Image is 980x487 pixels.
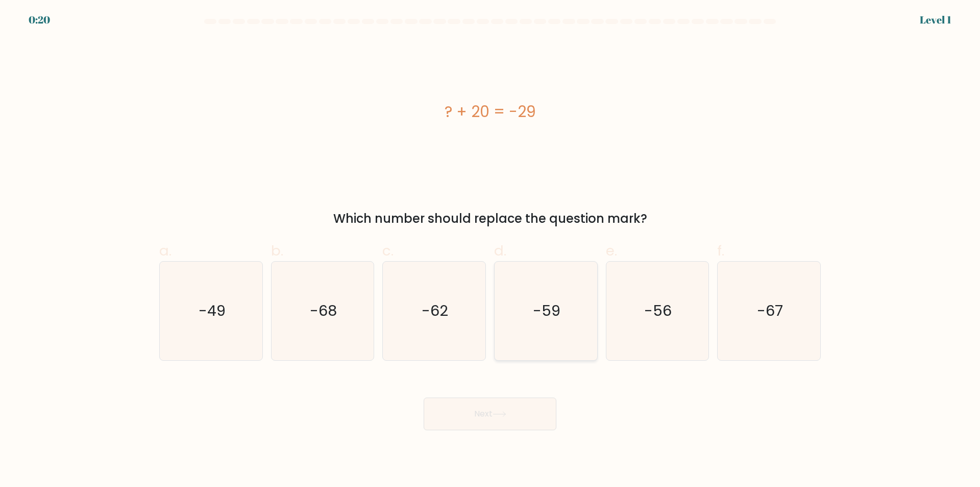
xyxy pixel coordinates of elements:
text: -49 [199,301,226,321]
span: c. [382,241,394,261]
span: b. [271,241,283,261]
div: 0:20 [29,12,50,28]
span: f. [717,241,724,261]
text: -67 [757,301,783,321]
span: e. [606,241,617,261]
div: Level 1 [920,12,951,28]
text: -56 [645,301,672,321]
span: d. [494,241,506,261]
text: -68 [310,301,337,321]
div: Which number should replace the question mark? [165,210,815,228]
text: -59 [533,301,560,321]
span: a. [159,241,171,261]
text: -62 [422,301,449,321]
button: Next [424,398,556,430]
div: ? + 20 = -29 [159,100,821,123]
